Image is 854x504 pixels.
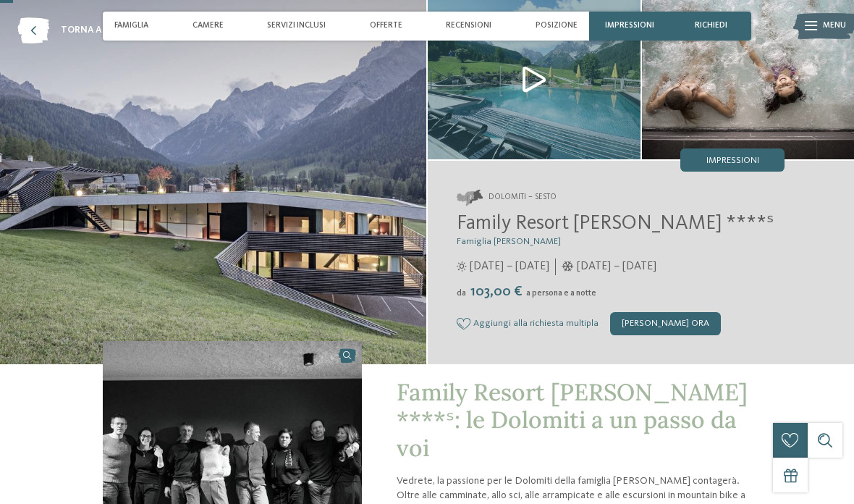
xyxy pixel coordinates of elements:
[470,259,549,274] span: [DATE] – [DATE]
[473,319,599,329] span: Aggiungi alla richiesta multipla
[457,214,774,234] span: Family Resort [PERSON_NAME] ****ˢ
[536,21,578,30] span: Posizione
[706,156,759,166] span: Impressioni
[526,289,596,298] span: a persona e a notte
[457,261,467,272] i: Orari d'apertura estate
[610,312,721,335] div: [PERSON_NAME] ora
[193,21,224,30] span: Camere
[397,377,748,463] span: Family Resort [PERSON_NAME] ****ˢ: le Dolomiti a un passo da voi
[114,21,148,30] span: Famiglia
[267,21,326,30] span: Servizi inclusi
[489,192,557,203] span: Dolomiti – Sesto
[370,21,402,30] span: Offerte
[457,237,561,246] span: Famiglia [PERSON_NAME]
[457,289,466,298] span: da
[468,285,525,299] span: 103,00 €
[17,17,257,43] a: torna alla panoramica degli alberghi
[61,24,257,37] span: torna alla panoramica degli alberghi
[577,259,656,274] span: [DATE] – [DATE]
[605,21,654,30] span: Impressioni
[562,261,574,272] i: Orari d'apertura inverno
[695,21,727,30] span: richiedi
[446,21,491,30] span: Recensioni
